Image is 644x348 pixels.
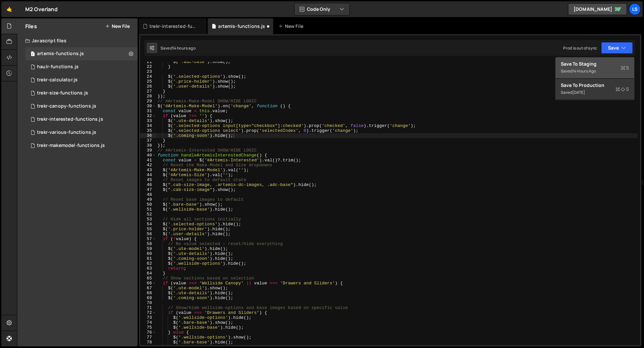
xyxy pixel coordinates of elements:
div: 60 [140,251,156,256]
div: Saved [161,45,196,51]
div: 11669/37341.js [25,126,138,139]
div: trekr-canopy-functions.js [37,103,96,109]
div: 38 [140,143,156,148]
div: 14 hours ago [172,45,196,51]
div: 45 [140,177,156,182]
div: 25 [140,79,156,84]
div: trekr-size-functions.js [37,90,88,96]
div: 55 [140,227,156,232]
div: 72 [140,310,156,315]
div: M2 Overland [25,5,58,13]
button: Code Only [294,3,350,15]
div: 35 [140,128,156,133]
div: 70 [140,300,156,305]
div: 26 [140,84,156,89]
div: Javascript files [17,34,138,47]
div: 78 [140,340,156,345]
div: 64 [140,271,156,276]
div: 75 [140,325,156,330]
div: 61 [140,256,156,261]
span: S [616,86,629,92]
div: 41 [140,158,156,163]
div: 59 [140,246,156,251]
div: 71 [140,305,156,310]
a: [DOMAIN_NAME] [568,3,627,15]
div: 48 [140,192,156,197]
div: 63 [140,266,156,271]
div: Save to Production [561,82,629,89]
div: 36 [140,133,156,138]
div: 68 [140,291,156,296]
a: LS [629,3,641,15]
div: 11669/27653.js [25,73,138,87]
div: 11669/40542.js [25,60,138,73]
button: Save [601,42,633,54]
div: 54 [140,222,156,227]
div: 30 [140,104,156,109]
div: trekr-various-functions.js [37,130,96,135]
div: 67 [140,286,156,291]
div: 51 [140,207,156,212]
div: 31 [140,109,156,113]
div: 50 [140,202,156,207]
div: 42 [140,163,156,168]
button: New File [105,24,130,29]
div: 57 [140,236,156,241]
button: Save to StagingS Saved14 hours ago [556,57,634,79]
div: 66 [140,281,156,286]
h2: Files [25,23,37,30]
div: 28 [140,94,156,99]
div: 46 [140,182,156,187]
div: 58 [140,241,156,246]
div: trekr-calculator.js [37,77,78,83]
div: 53 [140,217,156,222]
div: 11669/42694.js [25,113,138,126]
div: [DATE] [572,90,585,95]
div: 11669/37446.js [25,139,138,152]
div: 49 [140,197,156,202]
div: 29 [140,99,156,104]
div: 14 hours ago [572,68,596,74]
div: artemis-functions.js [218,23,265,30]
button: Save to ProductionS Saved[DATE] [556,79,634,100]
div: Save to Staging [561,61,629,67]
div: 27 [140,89,156,94]
div: 33 [140,118,156,123]
div: trekr-interested-functions.js [149,23,199,30]
div: 52 [140,212,156,217]
div: trekr-interested-functions.js [37,116,103,122]
div: 77 [140,335,156,340]
a: 🤙 [1,1,17,17]
div: trekr-makemodel-functions.js [37,143,105,149]
div: 32 [140,113,156,118]
div: 37 [140,138,156,143]
div: artemis-functions.js [37,51,84,57]
div: 44 [140,173,156,177]
div: 47 [140,187,156,192]
div: Saved [561,67,629,75]
div: 73 [140,315,156,320]
div: Saved [561,89,629,96]
div: 74 [140,320,156,325]
div: 62 [140,261,156,266]
div: 76 [140,330,156,335]
div: 65 [140,276,156,281]
div: 24 [140,74,156,79]
div: Prod is out of sync [563,45,597,51]
div: 11669/42207.js [25,47,138,60]
div: 40 [140,153,156,158]
div: 11669/47072.js [25,100,138,113]
span: S [621,65,629,71]
div: New File [278,23,306,30]
div: 22 [140,64,156,69]
div: 43 [140,168,156,173]
span: 1 [31,52,35,57]
div: 11669/47070.js [25,87,138,100]
div: 21 [140,59,156,64]
div: 56 [140,232,156,236]
div: 69 [140,296,156,300]
div: 39 [140,148,156,153]
div: haulr-functions.js [37,64,79,70]
div: 23 [140,69,156,74]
